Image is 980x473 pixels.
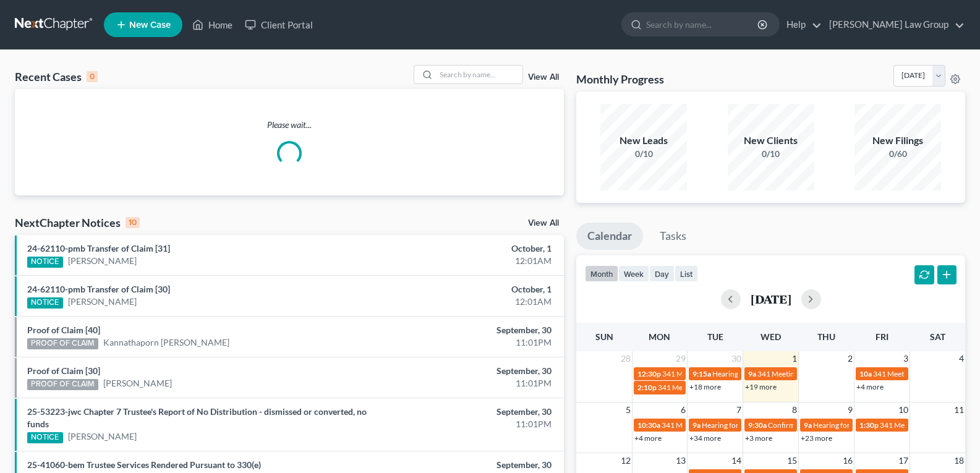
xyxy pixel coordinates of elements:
div: 12:01AM [385,255,552,267]
span: 8 [791,403,798,417]
div: October, 1 [385,242,552,255]
span: 10 [897,403,910,417]
span: 9 [846,403,854,417]
div: 0/60 [854,148,941,160]
a: 24-62110-pmb Transfer of Claim [30] [27,284,170,294]
span: 9:15a [692,369,711,378]
span: 341 Meeting for [PERSON_NAME] [662,420,773,430]
a: Proof of Claim [40] [27,325,100,335]
span: Thu [817,331,835,342]
span: 28 [620,351,632,366]
span: Wed [761,331,781,342]
a: View All [528,73,559,82]
span: 15 [786,453,798,468]
span: 6 [680,403,687,417]
span: New Case [129,20,171,30]
a: Kannathaporn [PERSON_NAME] [103,336,229,349]
span: 10:30a [637,420,660,430]
div: September, 30 [385,406,552,418]
a: 24-62110-pmb Transfer of Claim [31] [27,243,170,254]
span: Confirmation Hearing for [PERSON_NAME] & [PERSON_NAME] [768,420,975,430]
div: September, 30 [385,459,552,471]
a: Tasks [649,223,697,250]
span: 341 Meeting for [PERSON_NAME] [658,383,769,392]
input: Search by name... [646,13,759,36]
div: NOTICE [27,432,63,443]
span: 13 [675,453,687,468]
span: 9a [748,369,756,378]
a: View All [528,219,559,228]
span: 1:30p [859,420,879,430]
a: +23 more [801,433,832,443]
a: [PERSON_NAME] Law Group [823,14,965,36]
a: +19 more [745,382,777,391]
a: 25-53223-jwc Chapter 7 Trustee's Report of No Distribution - dismissed or converted, no funds [27,406,367,429]
a: +3 more [745,433,772,443]
span: Hearing for [PERSON_NAME] [702,420,798,430]
a: Client Portal [239,14,319,36]
span: 12:30p [637,369,661,378]
a: +18 more [689,382,721,391]
a: Calendar [576,223,643,250]
span: 341 Meeting for [PERSON_NAME][US_STATE] [662,369,811,378]
div: NOTICE [27,297,63,309]
span: 7 [735,403,743,417]
span: 4 [958,351,965,366]
h2: [DATE] [751,292,791,305]
div: NOTICE [27,257,63,268]
a: [PERSON_NAME] [103,377,172,390]
div: 11:01PM [385,377,552,390]
span: Hearing for [PERSON_NAME] & [PERSON_NAME] [813,420,975,430]
div: PROOF OF CLAIM [27,379,98,390]
div: October, 1 [385,283,552,296]
span: 17 [897,453,910,468]
div: 11:01PM [385,336,552,349]
div: 10 [126,217,140,228]
span: 14 [730,453,743,468]
span: 2 [846,351,854,366]
div: New Leads [600,134,687,148]
span: 11 [953,403,965,417]
a: 25-41060-bem Trustee Services Rendered Pursuant to 330(e) [27,459,261,470]
span: 2:10p [637,383,657,392]
span: 12 [620,453,632,468]
a: [PERSON_NAME] [68,430,137,443]
button: month [585,265,618,282]
div: New Clients [728,134,814,148]
span: 341 Meeting for [PERSON_NAME] [757,369,869,378]
div: New Filings [854,134,941,148]
div: 12:01AM [385,296,552,308]
div: NextChapter Notices [15,215,140,230]
span: 30 [730,351,743,366]
span: Tue [707,331,723,342]
span: Hearing for [PERSON_NAME] [712,369,809,378]
a: [PERSON_NAME] [68,296,137,308]
span: 29 [675,351,687,366]
span: 16 [842,453,854,468]
span: Mon [649,331,670,342]
div: 0/10 [600,148,687,160]
p: Please wait... [15,119,564,131]
a: Help [780,14,822,36]
span: 10a [859,369,872,378]
a: +4 more [856,382,884,391]
div: September, 30 [385,324,552,336]
div: PROOF OF CLAIM [27,338,98,349]
a: Home [186,14,239,36]
a: +4 more [634,433,662,443]
span: Sat [930,331,945,342]
a: Proof of Claim [30] [27,365,100,376]
h3: Monthly Progress [576,72,664,87]
div: 11:01PM [385,418,552,430]
input: Search by name... [436,66,522,83]
div: 0/10 [728,148,814,160]
span: 9:30a [748,420,767,430]
a: [PERSON_NAME] [68,255,137,267]
div: 0 [87,71,98,82]
span: Sun [595,331,613,342]
span: 9a [804,420,812,430]
span: 5 [624,403,632,417]
button: day [649,265,675,282]
span: 3 [902,351,910,366]
span: 9a [692,420,701,430]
